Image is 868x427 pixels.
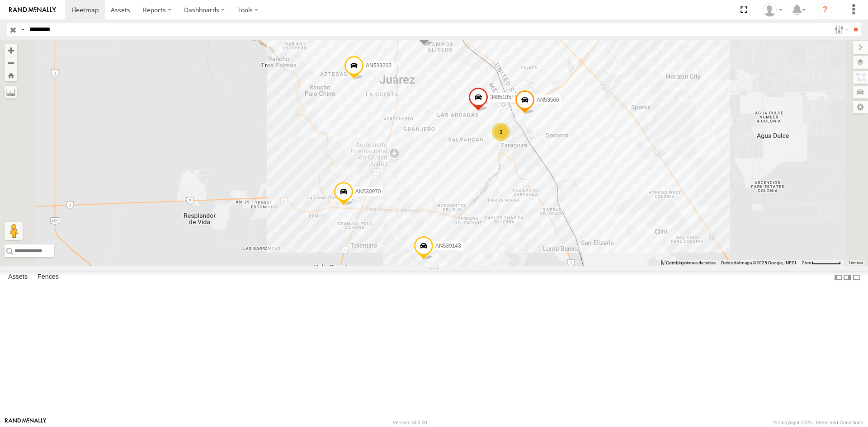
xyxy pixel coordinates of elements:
[4,271,32,284] label: Assets
[802,260,811,265] span: 2 km
[5,418,47,427] a: Visit our Website
[773,420,863,425] div: © Copyright 2025 -
[815,420,863,425] a: Terms and Conditions
[799,260,844,266] button: Escala del mapa: 2 km por 61 píxeles
[5,69,17,81] button: Zoom Home
[492,123,510,141] div: 3
[831,23,850,36] label: Search Filter Options
[853,101,868,113] label: Map Settings
[666,260,716,266] button: Combinaciones de teclas
[5,86,17,99] label: Measure
[19,23,26,36] label: Search Query
[393,420,427,425] div: Version: 306.00
[5,44,17,56] button: Zoom in
[5,222,23,240] button: Arrastra al hombrecito al mapa para abrir Street View
[849,261,863,265] a: Términos
[435,243,461,249] span: AN539143
[490,94,528,100] span: 3485185F5FB4
[537,97,559,103] span: AN53566
[33,271,63,284] label: Fences
[759,3,786,17] div: Irving Rodriguez
[9,7,56,13] img: rand-logo.svg
[834,271,843,284] label: Dock Summary Table to the Left
[721,260,796,265] span: Datos del mapa ©2025 Google, INEGI
[355,188,381,195] span: AN530970
[843,271,852,284] label: Dock Summary Table to the Right
[5,56,17,69] button: Zoom out
[818,3,832,17] i: ?
[852,271,861,284] label: Hide Summary Table
[366,62,392,68] span: AN539203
